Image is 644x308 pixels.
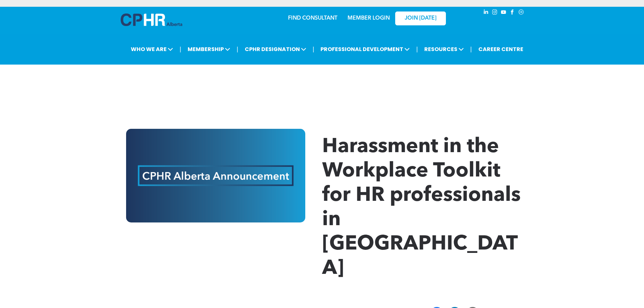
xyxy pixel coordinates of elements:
a: MEMBER LOGIN [348,16,390,21]
a: facebook [509,8,516,18]
a: CAREER CENTRE [476,43,525,55]
img: A blue and white logo for cp alberta [121,14,182,26]
span: MEMBERSHIP [186,43,232,55]
span: Harassment in the Workplace Toolkit for HR professionals in [GEOGRAPHIC_DATA] [322,137,521,279]
span: WHO WE ARE [129,43,175,55]
li: | [470,42,472,56]
li: | [237,42,238,56]
span: PROFESSIONAL DEVELOPMENT [318,43,412,55]
a: JOIN [DATE] [395,11,446,25]
a: instagram [491,8,499,18]
span: CPHR DESIGNATION [243,43,308,55]
span: JOIN [DATE] [405,15,436,22]
li: | [180,42,181,56]
a: linkedin [482,8,490,18]
li: | [313,42,314,56]
span: RESOURCES [422,43,466,55]
a: Social network [518,8,525,18]
a: FIND CONSULTANT [288,16,337,21]
li: | [416,42,418,56]
a: youtube [500,8,507,18]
